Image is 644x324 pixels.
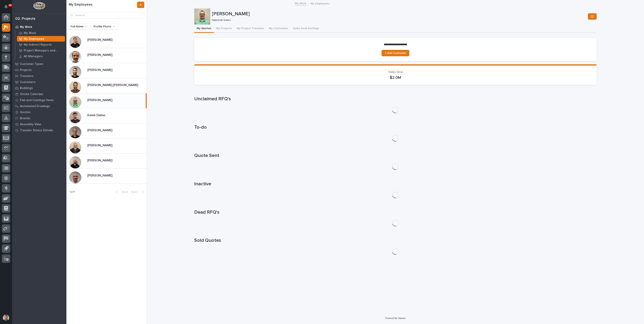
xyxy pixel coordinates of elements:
[194,181,597,187] h1: Inactive
[87,67,113,72] p: [PERSON_NAME]
[12,97,66,103] a: Fab and Coatings Items
[20,129,53,132] p: Traveler Status Details
[66,93,147,108] a: [PERSON_NAME][PERSON_NAME]
[9,4,11,7] p: 18
[69,3,136,7] h1: My Employees
[194,209,597,215] h1: Dead RFQ's
[214,25,234,33] button: My Projects
[15,53,66,59] a: All Managers
[382,50,409,56] a: + Add Customer
[69,12,144,18] input: Search
[12,73,66,79] a: Travelers
[66,154,147,169] a: [PERSON_NAME][PERSON_NAME]
[2,314,10,322] button: users-avatar
[385,52,406,54] span: + Add Customer
[20,74,34,78] p: Travelers
[24,31,36,35] p: My Work
[212,11,586,17] p: [PERSON_NAME]
[290,25,321,33] button: Sales Goal Settings
[20,25,32,29] p: My Work
[15,48,66,53] a: Project Managers and Engineers
[12,79,66,85] a: Customers
[66,138,147,154] a: [PERSON_NAME][PERSON_NAME]
[130,190,147,194] button: Next
[66,108,147,123] a: Kaleb DallasKaleb Dallas
[66,169,147,184] a: [PERSON_NAME][PERSON_NAME]
[20,68,32,72] p: Projects
[20,123,41,126] p: Assembly View
[24,49,63,52] p: Project Managers and Engineers
[15,17,35,21] div: 02. Projects
[12,61,66,67] a: Customer Types
[66,187,78,197] p: 1 of 1
[87,37,113,42] p: [PERSON_NAME]
[66,63,147,78] a: [PERSON_NAME][PERSON_NAME]
[12,103,66,109] a: Automated Drawings
[20,111,31,114] p: Quotes
[20,86,33,90] p: Buildings
[20,105,50,108] p: Automated Drawings
[15,36,66,42] a: My Employees
[69,23,90,30] button: Full Name
[194,124,597,130] h1: To-do
[87,143,113,147] p: [PERSON_NAME]
[12,67,66,73] a: Projects
[12,121,66,127] a: Assembly View
[20,98,54,102] p: Fab and Coatings Items
[12,85,66,91] a: Buildings
[131,190,140,194] span: Next
[87,158,113,162] p: [PERSON_NAME]
[119,190,128,194] span: Back
[2,2,10,11] button: Notifications
[12,24,66,30] a: My Work
[15,30,66,36] a: My Work
[12,91,66,97] a: Onsite Calendar
[87,82,139,87] p: [PERSON_NAME] [PERSON_NAME]
[266,25,290,33] button: My Customers
[87,52,113,57] p: [PERSON_NAME]
[87,173,113,177] p: [PERSON_NAME]
[20,80,35,84] p: Customers
[388,71,402,73] span: Sales Goal
[194,153,597,159] h1: Quote Sent
[20,92,43,96] p: Onsite Calendar
[5,5,10,11] div: Notifications18
[194,96,597,102] h1: Unclaimed RFQ's
[20,117,30,120] p: Brands
[12,115,66,121] a: Brands
[66,48,147,63] a: [PERSON_NAME][PERSON_NAME]
[66,33,147,48] a: [PERSON_NAME][PERSON_NAME]
[20,62,43,66] p: Customer Types
[295,1,306,5] a: My Work
[212,18,585,22] p: National Sales
[33,2,45,9] img: Workspace Logo
[15,42,66,47] a: My Indirect Reports
[87,113,106,117] p: Kaleb Dallas
[66,123,147,138] a: [PERSON_NAME][PERSON_NAME]
[385,317,406,319] a: Powered By Stacker
[24,37,44,41] p: My Employees
[311,1,329,5] p: My Employees
[12,109,66,115] a: Quotes
[66,78,147,93] a: [PERSON_NAME] [PERSON_NAME][PERSON_NAME] [PERSON_NAME]
[194,238,597,243] h1: Sold Quotes
[24,55,43,58] p: All Managers
[24,43,52,47] p: My Indirect Reports
[234,25,266,33] button: My Project Travelers
[12,127,66,133] a: Traveler Status Details
[113,190,130,194] button: Back
[87,97,113,102] p: [PERSON_NAME]
[92,23,118,30] button: Profile Photo
[199,75,592,80] p: $2.0M
[87,128,113,132] p: [PERSON_NAME]
[194,25,214,33] button: My Quotes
